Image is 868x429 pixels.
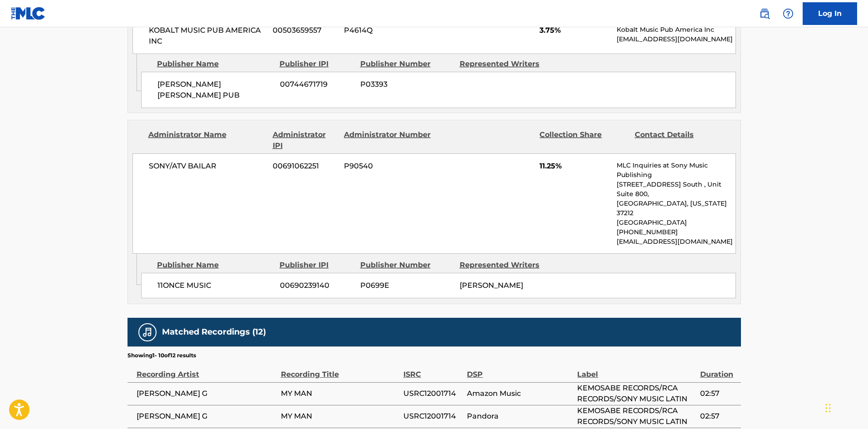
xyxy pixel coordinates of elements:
div: Duration [700,360,736,380]
span: USRC12001714 [403,411,462,422]
a: Public Search [755,5,774,23]
div: Administrator Number [344,129,432,151]
p: Showing 1 - 10 of 12 results [128,351,196,360]
span: MY MAN [281,388,399,399]
img: search [759,8,770,19]
span: P03393 [360,79,453,90]
p: [STREET_ADDRESS] South , Unit Suite 800, [617,180,735,199]
div: Help [779,5,797,23]
span: KEMOSABE RECORDS/RCA RECORDS/SONY MUSIC LATIN [577,405,695,427]
div: Recording Title [281,360,399,380]
div: Publisher Name [157,59,273,69]
iframe: Chat Widget [823,385,868,429]
span: 11ONCE MUSIC [157,280,273,291]
div: Publisher Name [157,260,273,271]
span: P90540 [344,161,432,172]
img: help [783,8,794,19]
div: ISRC [403,360,462,380]
div: Publisher IPI [280,260,353,271]
div: Publisher Number [360,59,453,69]
span: 00690239140 [280,280,353,291]
span: 02:57 [700,411,736,422]
span: P0699E [360,280,453,291]
span: KEMOSABE RECORDS/RCA RECORDS/SONY MUSIC LATIN [577,383,695,404]
div: Contact Details [635,129,723,151]
span: [PERSON_NAME] G [137,411,276,422]
a: Log In [803,2,857,25]
div: Administrator IPI [273,129,337,151]
div: Drag [825,394,831,422]
img: Matched Recordings [142,327,153,338]
span: 3.75% [539,25,610,36]
h5: Matched Recordings (12) [162,327,266,337]
div: Administrator Name [148,129,266,151]
span: [PERSON_NAME] G [137,388,276,399]
div: Represented Writers [460,260,552,271]
span: Amazon Music [467,388,573,399]
span: MY MAN [281,411,399,422]
p: [EMAIL_ADDRESS][DOMAIN_NAME] [617,35,735,44]
p: MLC Inquiries at Sony Music Publishing [617,161,735,180]
span: 00691062251 [273,161,337,172]
img: MLC Logo [11,7,46,20]
p: Kobalt Music Pub America Inc [617,25,735,35]
div: Collection Share [539,129,628,151]
span: 02:57 [700,388,736,399]
span: P4614Q [344,25,432,36]
span: USRC12001714 [403,388,462,399]
span: SONY/ATV BAILAR [149,161,266,172]
span: 00744671719 [280,79,353,90]
span: [PERSON_NAME] [460,281,523,290]
p: [GEOGRAPHIC_DATA], [US_STATE] 37212 [617,199,735,218]
div: Publisher IPI [280,59,353,69]
div: Represented Writers [460,59,552,69]
span: 00503659557 [273,25,337,36]
p: [GEOGRAPHIC_DATA] [617,218,735,227]
div: Recording Artist [137,360,276,380]
span: KOBALT MUSIC PUB AMERICA INC [149,25,266,47]
div: Publisher Number [360,260,453,271]
div: Label [577,360,695,380]
p: [EMAIL_ADDRESS][DOMAIN_NAME] [617,237,735,247]
div: DSP [467,360,573,380]
span: [PERSON_NAME] [PERSON_NAME] PUB [157,79,273,101]
span: 11.25% [539,161,610,172]
span: Pandora [467,411,573,422]
p: [PHONE_NUMBER] [617,227,735,237]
